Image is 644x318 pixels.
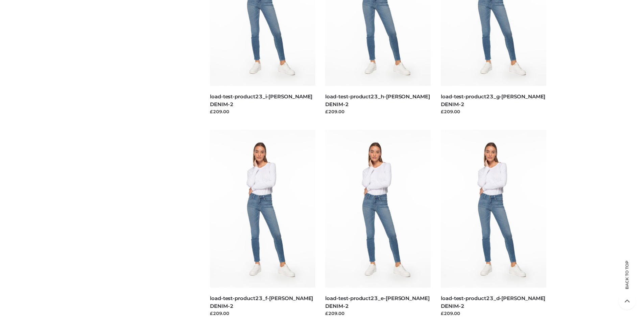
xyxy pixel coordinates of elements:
div: £209.00 [325,310,431,317]
a: load-test-product23_g-[PERSON_NAME] DENIM-2 [441,93,545,107]
div: £209.00 [210,108,315,115]
div: £209.00 [210,310,315,317]
a: load-test-product23_d-[PERSON_NAME] DENIM-2 [441,295,545,309]
div: £209.00 [441,108,546,115]
a: load-test-product23_f-[PERSON_NAME] DENIM-2 [210,295,313,309]
div: £209.00 [441,310,546,317]
span: Back to top [619,272,636,289]
a: load-test-product23_i-[PERSON_NAME] DENIM-2 [210,93,312,107]
div: £209.00 [325,108,431,115]
a: load-test-product23_e-[PERSON_NAME] DENIM-2 [325,295,429,309]
a: load-test-product23_h-[PERSON_NAME] DENIM-2 [325,93,430,107]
